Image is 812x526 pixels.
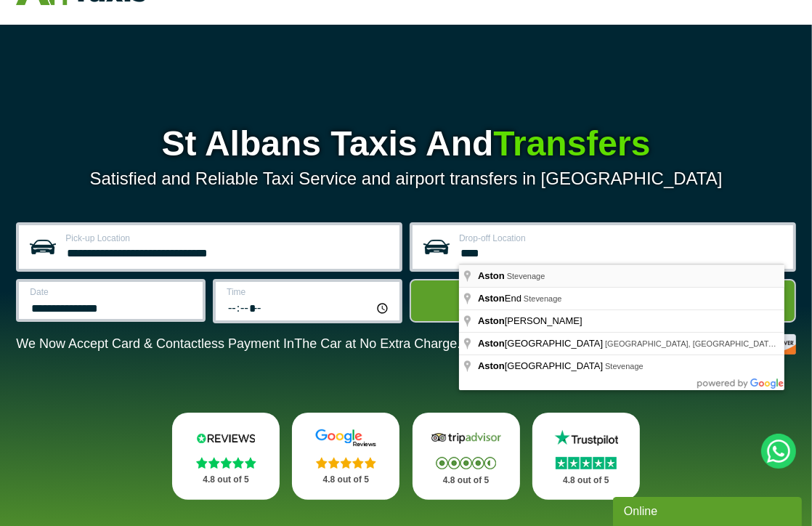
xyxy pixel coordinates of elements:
[478,360,605,371] span: [GEOGRAPHIC_DATA]
[30,288,194,296] label: Date
[478,315,585,326] span: [PERSON_NAME]
[227,288,391,296] label: Time
[65,234,391,243] label: Pick-up Location
[478,293,524,304] span: End
[613,494,805,526] iframe: chat widget
[556,457,617,469] img: Stars
[308,471,383,489] p: 4.8 out of 5
[478,293,505,304] span: Aston
[308,429,383,448] img: Google
[532,413,640,500] a: Trustpilot Stars 4.8 out of 5
[548,472,624,490] p: 4.8 out of 5
[316,457,376,469] img: Stars
[493,124,650,163] span: Transfers
[16,169,795,189] p: Satisfied and Reliable Taxi Service and airport transfers in [GEOGRAPHIC_DATA]
[478,315,505,326] span: Aston
[478,338,505,349] span: Aston
[459,234,784,243] label: Drop-off Location
[172,413,280,500] a: Reviews.io Stars 4.8 out of 5
[413,413,520,500] a: Tripadvisor Stars 4.8 out of 5
[478,360,505,371] span: Aston
[188,429,264,448] img: Reviews.io
[292,413,399,500] a: Google Stars 4.8 out of 5
[196,457,256,469] img: Stars
[429,472,504,490] p: 4.8 out of 5
[16,336,460,352] p: We Now Accept Card & Contactless Payment In
[605,362,643,371] span: Stevenage
[436,457,496,469] img: Stars
[16,126,795,161] h1: St Albans Taxis And
[507,272,545,280] span: Stevenage
[188,471,264,489] p: 4.8 out of 5
[478,270,505,281] span: Aston
[410,279,796,323] button: Get Quote
[548,429,624,448] img: Trustpilot
[524,294,562,303] span: Stevenage
[429,429,504,448] img: Tripadvisor
[294,336,460,351] span: The Car at No Extra Charge.
[478,338,605,349] span: [GEOGRAPHIC_DATA]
